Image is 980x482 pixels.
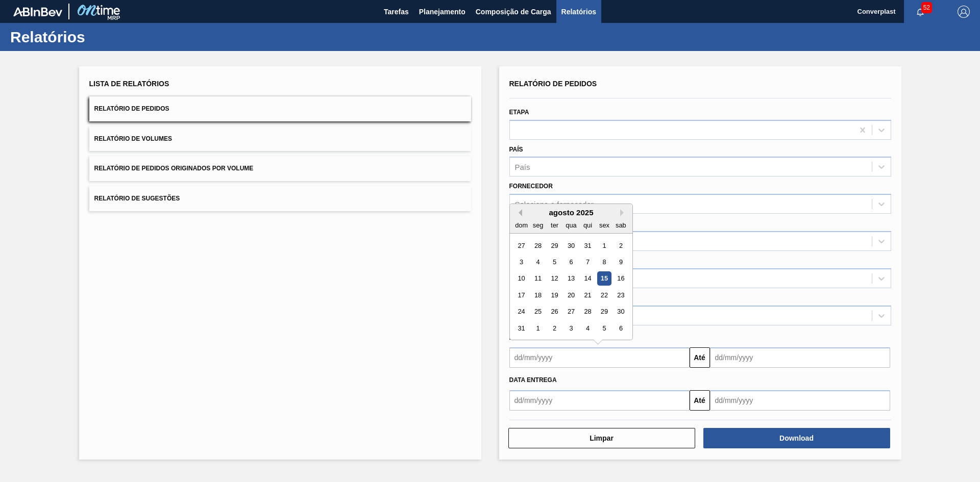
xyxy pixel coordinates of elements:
div: month 2025-08 [513,237,629,337]
span: Relatório de Volumes [94,135,172,142]
label: Fornecedor [509,183,553,190]
span: Relatório de Pedidos Originados por Volume [94,165,254,172]
div: Choose domingo, 24 de agosto de 2025 [514,305,528,319]
div: Choose segunda-feira, 11 de agosto de 2025 [531,272,545,286]
div: Choose quarta-feira, 13 de agosto de 2025 [564,272,578,286]
div: Choose terça-feira, 12 de agosto de 2025 [547,272,561,286]
button: Relatório de Sugestões [89,186,471,211]
label: País [509,146,523,153]
label: Etapa [509,109,529,116]
button: Até [690,347,710,368]
div: qui [580,218,594,232]
button: Download [703,428,890,448]
span: Planejamento [419,6,465,18]
div: Choose sábado, 30 de agosto de 2025 [614,305,627,319]
button: Next Month [620,209,627,216]
div: sex [597,218,611,232]
button: Previous Month [515,209,522,216]
div: seg [531,218,545,232]
input: dd/mm/yyyy [710,390,890,411]
div: Choose segunda-feira, 18 de agosto de 2025 [531,288,545,302]
div: Choose segunda-feira, 28 de julho de 2025 [531,239,545,252]
div: Choose terça-feira, 19 de agosto de 2025 [547,288,561,302]
div: Choose quarta-feira, 30 de julho de 2025 [564,239,578,252]
div: Choose sábado, 9 de agosto de 2025 [614,255,627,269]
div: Choose sexta-feira, 5 de setembro de 2025 [597,321,611,335]
div: sab [614,218,627,232]
span: Data entrega [509,376,557,384]
button: Limpar [508,428,695,448]
div: Choose quarta-feira, 20 de agosto de 2025 [564,288,578,302]
button: Até [690,390,710,411]
div: Selecione o fornecedor [515,200,594,209]
div: Choose sexta-feira, 15 de agosto de 2025 [597,272,611,286]
div: Choose segunda-feira, 1 de setembro de 2025 [531,321,545,335]
img: Logout [958,6,970,18]
h1: Relatórios [10,31,191,43]
div: Choose quinta-feira, 21 de agosto de 2025 [580,288,594,302]
input: dd/mm/yyyy [509,347,690,368]
span: 52 [921,2,932,13]
div: Choose terça-feira, 29 de julho de 2025 [547,239,561,252]
span: Tarefas [384,6,409,18]
img: TNhmsLtSVTkK8tSr43FrP2fwEKptu5GPRR3wAAAABJRU5ErkJggg== [13,7,62,16]
div: Choose terça-feira, 26 de agosto de 2025 [547,305,561,319]
div: qua [564,218,578,232]
span: Relatório de Sugestões [94,195,180,202]
div: Choose domingo, 31 de agosto de 2025 [514,321,528,335]
div: agosto 2025 [510,208,632,217]
div: Choose terça-feira, 2 de setembro de 2025 [547,321,561,335]
div: Choose quinta-feira, 4 de setembro de 2025 [580,321,594,335]
div: Choose sábado, 23 de agosto de 2025 [614,288,627,302]
div: Choose quinta-feira, 31 de julho de 2025 [580,239,594,252]
div: Choose quinta-feira, 28 de agosto de 2025 [580,305,594,319]
button: Relatório de Volumes [89,126,471,151]
div: Choose quarta-feira, 3 de setembro de 2025 [564,321,578,335]
div: Choose domingo, 27 de julho de 2025 [514,239,528,252]
div: País [515,163,530,171]
div: Choose sexta-feira, 8 de agosto de 2025 [597,255,611,269]
div: Choose sábado, 6 de setembro de 2025 [614,321,627,335]
span: Relatórios [561,6,596,18]
span: Relatório de Pedidos [509,80,597,88]
div: Choose quinta-feira, 14 de agosto de 2025 [580,272,594,286]
div: Choose sexta-feira, 29 de agosto de 2025 [597,305,611,319]
input: dd/mm/yyyy [509,390,690,411]
div: Choose terça-feira, 5 de agosto de 2025 [547,255,561,269]
div: Choose segunda-feira, 4 de agosto de 2025 [531,255,545,269]
button: Relatório de Pedidos [89,96,471,121]
span: Relatório de Pedidos [94,105,169,112]
div: Choose quarta-feira, 6 de agosto de 2025 [564,255,578,269]
div: dom [514,218,528,232]
div: Choose sexta-feira, 1 de agosto de 2025 [597,239,611,252]
button: Notificações [904,5,937,19]
div: Choose domingo, 17 de agosto de 2025 [514,288,528,302]
div: Choose segunda-feira, 25 de agosto de 2025 [531,305,545,319]
div: Choose domingo, 10 de agosto de 2025 [514,272,528,286]
div: Choose sábado, 2 de agosto de 2025 [614,239,627,252]
div: Choose sexta-feira, 22 de agosto de 2025 [597,288,611,302]
div: Choose quinta-feira, 7 de agosto de 2025 [580,255,594,269]
span: Composição de Carga [476,6,551,18]
button: Relatório de Pedidos Originados por Volume [89,156,471,181]
span: Lista de Relatórios [89,80,169,88]
div: ter [547,218,561,232]
div: Choose quarta-feira, 27 de agosto de 2025 [564,305,578,319]
input: dd/mm/yyyy [710,347,890,368]
div: Choose sábado, 16 de agosto de 2025 [614,272,627,286]
div: Choose domingo, 3 de agosto de 2025 [514,255,528,269]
